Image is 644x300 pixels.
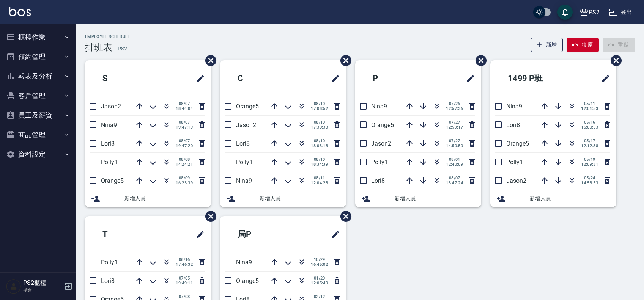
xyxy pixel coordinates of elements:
span: Nina9 [236,177,252,184]
span: 16:45:02 [311,262,328,267]
span: 17:30:33 [311,125,328,130]
span: 08/10 [311,120,328,125]
span: Jason2 [236,121,256,129]
span: 05/16 [581,120,598,125]
span: Nina9 [236,259,252,266]
span: 17:46:32 [176,262,193,267]
span: 14:24:21 [176,162,193,167]
span: 07/27 [446,120,463,125]
span: 05/24 [581,176,598,181]
span: Nina9 [506,103,522,110]
span: 18:03:13 [311,143,328,148]
span: 08/10 [311,101,328,106]
span: 05/17 [581,138,598,143]
span: 08/07 [176,120,193,125]
span: 12:40:09 [446,162,463,167]
span: 新增人員 [124,195,205,203]
span: 12:57:36 [446,106,463,111]
span: 新增人員 [530,195,610,203]
span: Polly1 [506,159,523,166]
span: 12:01:53 [581,106,598,111]
span: 刪除班表 [605,49,623,72]
span: 07/05 [176,276,193,281]
span: Jason2 [506,177,526,184]
span: Lori8 [101,277,115,284]
span: 修改班表的標題 [191,225,205,243]
h3: 排班表 [85,42,112,53]
h2: P [361,65,425,92]
span: 刪除班表 [470,49,488,72]
span: 19:47:19 [176,125,193,130]
span: 08/11 [311,176,328,181]
h2: 1499 P班 [496,65,575,92]
span: 08/07 [176,101,193,106]
button: 登出 [606,5,635,19]
span: Orange5 [236,103,259,110]
button: 客戶管理 [3,86,73,106]
span: 08/09 [176,176,193,181]
span: Nina9 [371,103,387,110]
span: Nina9 [101,121,117,129]
span: 08/07 [446,176,463,181]
span: 02/12 [311,294,328,299]
div: PS2 [589,8,600,17]
span: 新增人員 [260,195,340,203]
span: 新增人員 [395,195,475,203]
span: 16:00:53 [581,125,598,130]
span: Polly1 [101,159,118,166]
h6: — PS2 [112,45,127,53]
div: 新增人員 [220,190,346,207]
span: 12:04:23 [311,181,328,185]
span: Orange5 [236,277,259,284]
span: 13:47:24 [446,181,463,185]
span: 07/27 [446,138,463,143]
span: 17:08:52 [311,106,328,111]
span: 12:05:49 [311,281,328,286]
span: 18:34:39 [311,162,328,167]
span: 14:50:50 [446,143,463,148]
span: 19:47:20 [176,143,193,148]
img: Person [6,279,21,294]
span: 07/08 [176,294,193,299]
span: 08/10 [311,138,328,143]
button: 新增 [531,38,563,52]
button: 資料設定 [3,145,73,164]
span: 刪除班表 [200,49,217,72]
button: 員工及薪資 [3,105,73,125]
h5: PS2櫃檯 [23,279,62,287]
span: 修改班表的標題 [326,225,340,243]
p: 櫃台 [23,287,62,294]
span: Lori8 [236,140,250,147]
span: 05/11 [581,101,598,106]
button: 櫃檯作業 [3,27,73,47]
h2: 局P [226,221,294,248]
h2: T [91,221,155,248]
div: 新增人員 [355,190,481,207]
span: Lori8 [506,121,520,129]
span: 07/26 [446,101,463,106]
div: 新增人員 [490,190,616,207]
span: 刪除班表 [335,205,353,228]
button: 復原 [567,38,599,52]
span: 08/10 [311,157,328,162]
span: 08/07 [176,138,193,143]
span: Lori8 [371,177,385,184]
span: Jason2 [101,103,121,110]
div: 新增人員 [85,190,211,207]
span: Orange5 [101,177,124,184]
span: 修改班表的標題 [597,69,610,88]
button: 商品管理 [3,125,73,145]
h2: S [91,65,155,92]
span: 01/20 [311,276,328,281]
span: 14:53:53 [581,181,598,185]
span: Polly1 [101,259,118,266]
span: Lori8 [101,140,115,147]
button: PS2 [576,5,603,20]
span: Orange5 [506,140,529,147]
span: Orange5 [371,121,394,129]
img: Logo [9,7,31,16]
span: 修改班表的標題 [326,69,340,88]
span: 05/19 [581,157,598,162]
span: 19:49:11 [176,281,193,286]
span: 修改班表的標題 [191,69,205,88]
